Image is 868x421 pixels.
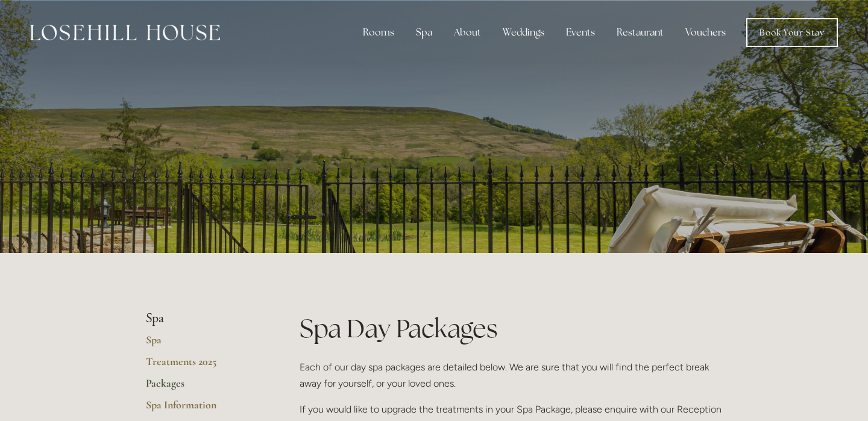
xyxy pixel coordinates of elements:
a: Vouchers [676,20,735,45]
img: Losehill House [30,25,220,40]
div: Weddings [493,20,554,45]
div: About [444,20,491,45]
h1: Spa Day Packages [300,311,722,346]
a: Packages [146,376,261,398]
a: Spa Information [146,398,261,420]
a: Treatments 2025 [146,355,261,376]
div: Spa [406,20,442,45]
a: Book Your Stay [746,18,838,47]
a: Spa [146,333,261,355]
div: Events [556,20,605,45]
p: Each of our day spa packages are detailed below. We are sure that you will find the perfect break... [300,359,722,391]
div: Rooms [353,20,404,45]
li: Spa [146,311,261,326]
div: Restaurant [607,20,673,45]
